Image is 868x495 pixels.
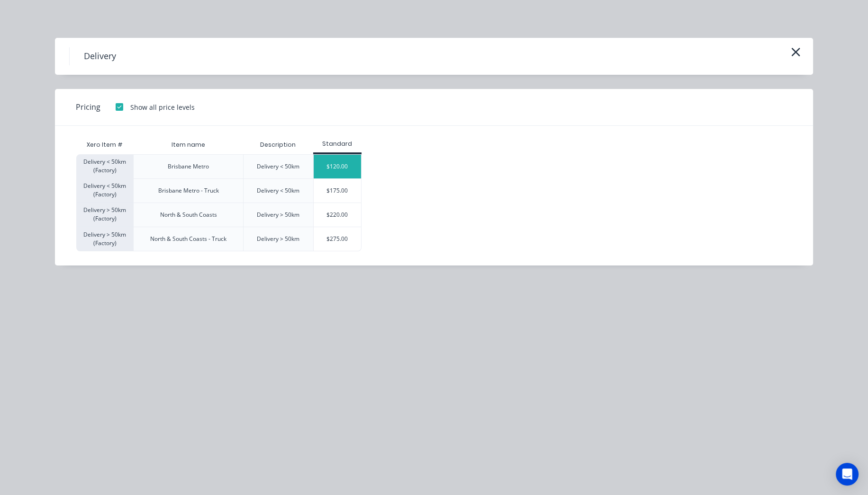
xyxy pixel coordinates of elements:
[76,135,133,154] div: Xero Item #
[253,133,303,157] div: Description
[314,227,361,251] div: $275.00
[314,179,361,203] div: $175.00
[164,133,213,157] div: Item name
[69,47,130,65] h4: Delivery
[257,211,299,219] div: Delivery > 50km
[257,235,299,243] div: Delivery > 50km
[257,162,299,171] div: Delivery < 50km
[76,203,133,227] div: Delivery > 50km (Factory)
[314,203,361,227] div: $220.00
[160,211,217,219] div: North & South Coasts
[76,154,133,178] div: Delivery < 50km (Factory)
[836,463,859,486] div: Open Intercom Messenger
[150,235,226,243] div: North & South Coasts - Truck
[130,102,195,112] div: Show all price levels
[313,140,362,148] div: Standard
[257,186,299,195] div: Delivery < 50km
[76,227,133,251] div: Delivery > 50km (Factory)
[314,155,361,178] div: $120.00
[168,162,209,171] div: Brisbane Metro
[76,178,133,203] div: Delivery < 50km (Factory)
[76,101,100,113] span: Pricing
[158,186,219,195] div: Brisbane Metro - Truck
